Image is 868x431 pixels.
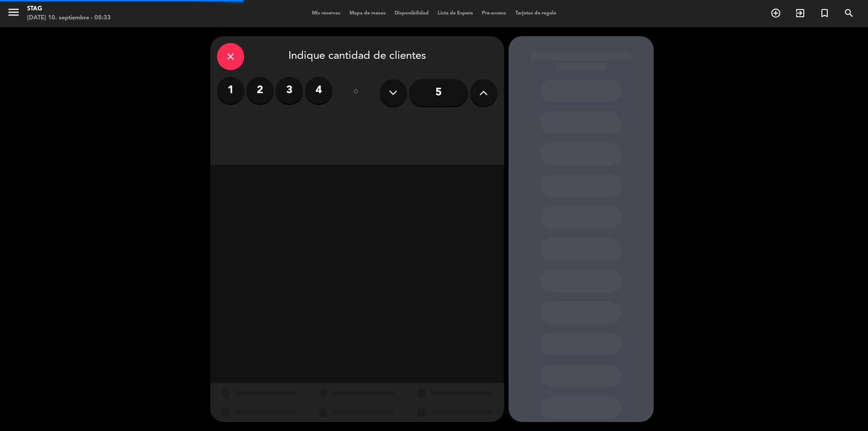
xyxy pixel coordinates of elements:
span: Mis reservas [307,11,345,16]
label: 3 [276,77,303,104]
span: Mapa de mesas [345,11,390,16]
label: 2 [246,77,274,104]
span: Pre-acceso [477,11,511,16]
i: exit_to_app [795,8,806,19]
span: Tarjetas de regalo [511,11,561,16]
div: ó [341,77,371,109]
i: add_circle_outline [770,8,781,19]
label: 4 [305,77,332,104]
span: Disponibilidad [390,11,433,16]
button: menu [7,5,20,22]
i: close [225,51,236,62]
div: [DATE] 10. septiembre - 08:33 [27,14,111,23]
i: search [844,8,854,19]
i: menu [7,5,20,19]
div: STAG [27,5,111,14]
div: Indique cantidad de clientes [217,43,497,70]
i: turned_in_not [819,8,830,19]
label: 1 [217,77,244,104]
span: Lista de Espera [433,11,477,16]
